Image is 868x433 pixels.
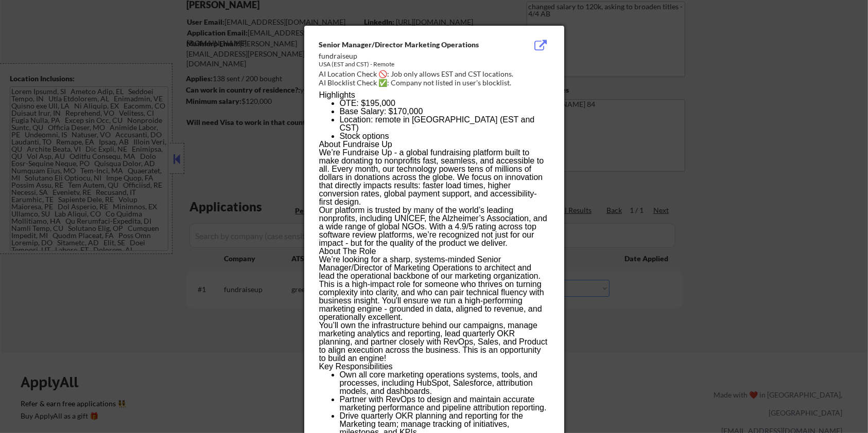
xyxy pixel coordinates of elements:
li: Partner with RevOps to design and maintain accurate marketing performance and pipeline attributio... [340,395,549,412]
div: Senior Manager/Director Marketing Operations [319,40,497,50]
span: Highlights [319,91,355,99]
div: fundraiseup [319,51,497,61]
p: We’re looking for a sharp, systems-minded Senior Manager/Director of Marketing Operations to arch... [319,256,549,363]
span: Our platform is trusted by many of the world’s leading nonprofits, including UNICEF, the Alzheime... [319,206,547,247]
span: Key Responsibilities [319,362,393,371]
div: AI Location Check 🚫: Job only allows EST and CST locations. [319,69,553,79]
span: Base Salary: $170,000 [340,107,423,116]
div: USA (EST and CST) - Remote [319,60,497,69]
span: Stock options [340,132,389,140]
span: We’re Fundraise Up - a global fundraising platform built to make donating to nonprofits fast, sea... [319,148,544,206]
div: AI Blocklist Check ✅: Company not listed in user's blocklist. [319,78,553,88]
span: Location: remote in [GEOGRAPHIC_DATA] (EST and CST) [340,115,535,132]
span: About Fundraise Up [319,140,392,149]
span: About The Role [319,247,376,256]
li: Own all core marketing operations systems, tools, and processes, including HubSpot, Salesforce, a... [340,371,549,395]
span: OTE: $195,000 [340,99,396,107]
